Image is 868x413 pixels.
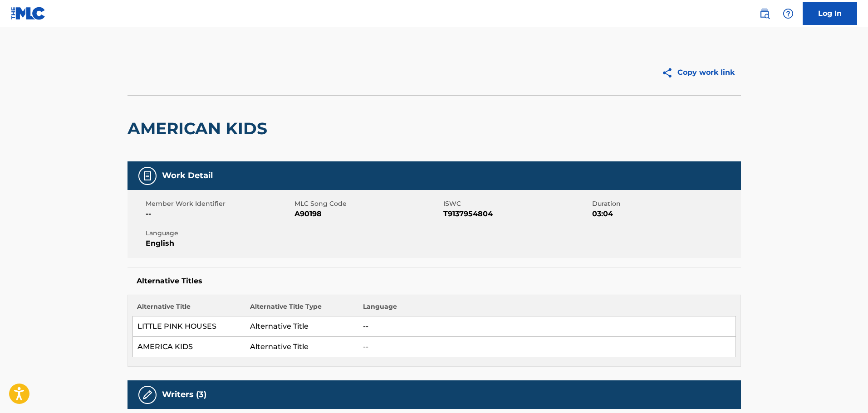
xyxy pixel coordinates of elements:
[803,2,857,25] a: Log In
[137,277,732,286] h5: Alternative Titles
[146,228,292,238] span: Language
[755,5,774,23] a: Public Search
[128,118,272,139] h2: AMERICAN KIDS
[245,337,358,357] td: Alternative Title
[146,238,292,249] span: English
[443,209,590,219] span: T9137954804
[142,170,153,181] img: Work Detail
[245,316,358,337] td: Alternative Title
[162,170,213,181] h5: Work Detail
[783,8,794,19] img: help
[132,337,245,357] td: AMERICA KIDS
[294,209,441,219] span: A90198
[779,5,797,23] div: Help
[11,7,46,20] img: MLC Logo
[759,8,770,19] img: search
[662,67,677,78] img: Copy work link
[146,199,292,209] span: Member Work Identifier
[162,389,206,400] h5: Writers (3)
[655,61,741,84] button: Copy work link
[358,337,736,357] td: --
[245,302,358,316] th: Alternative Title Type
[146,209,292,219] span: --
[443,199,590,209] span: ISWC
[592,209,739,219] span: 03:04
[294,199,441,209] span: MLC Song Code
[142,389,153,400] img: Writers
[358,316,736,337] td: --
[592,199,739,209] span: Duration
[132,316,245,337] td: LITTLE PINK HOUSES
[132,302,245,316] th: Alternative Title
[358,302,736,316] th: Language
